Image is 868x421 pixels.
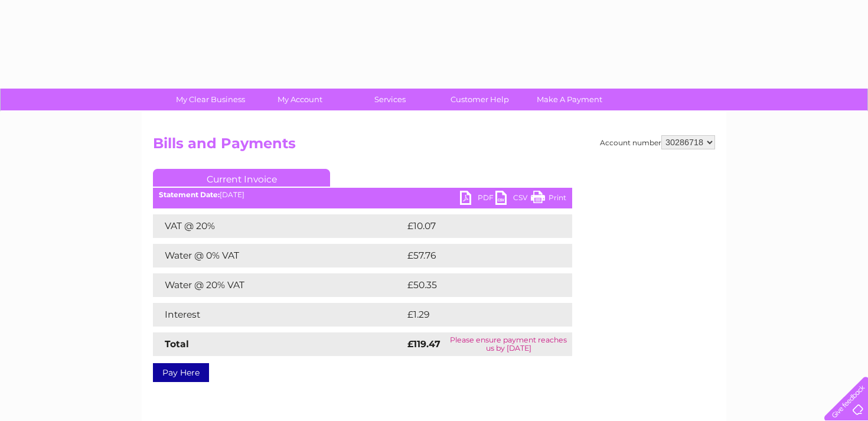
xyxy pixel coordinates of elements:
[162,89,259,110] a: My Clear Business
[153,169,330,187] a: Current Invoice
[531,191,566,208] a: Print
[165,338,189,350] strong: Total
[404,303,543,327] td: £1.29
[431,89,528,110] a: Customer Help
[153,303,404,327] td: Interest
[407,338,440,350] strong: £119.47
[252,89,349,110] a: My Account
[600,135,715,149] div: Account number
[153,191,572,199] div: [DATE]
[159,190,220,199] b: Statement Date:
[404,214,547,238] td: £10.07
[153,214,404,238] td: VAT @ 20%
[445,332,572,356] td: Please ensure payment reaches us by [DATE]
[341,89,439,110] a: Services
[404,244,548,267] td: £57.76
[153,273,404,297] td: Water @ 20% VAT
[460,191,495,208] a: PDF
[153,135,715,158] h2: Bills and Payments
[153,244,404,267] td: Water @ 0% VAT
[495,191,531,208] a: CSV
[404,273,548,297] td: £50.35
[521,89,618,110] a: Make A Payment
[153,363,209,382] a: Pay Here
